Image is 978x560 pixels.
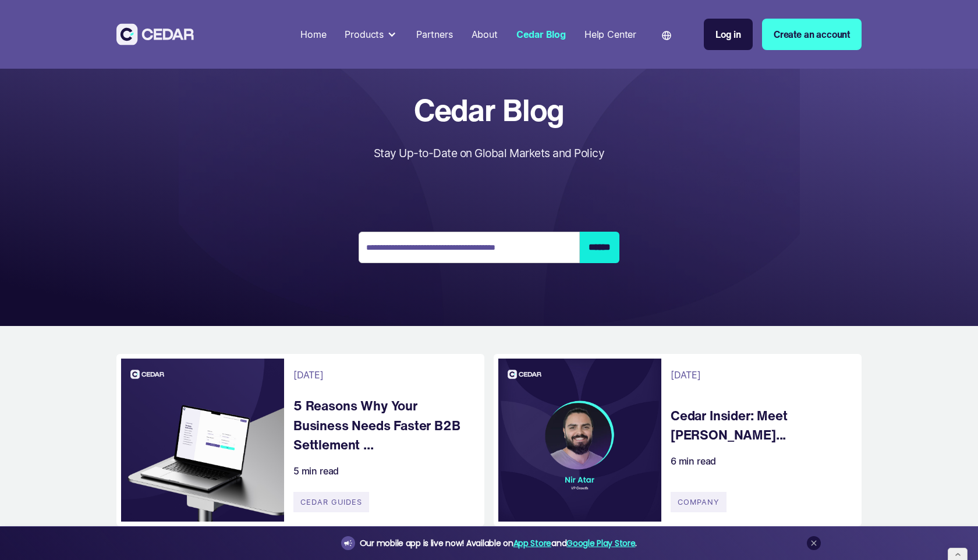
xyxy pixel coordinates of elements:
div: Help Center [584,27,636,41]
a: Partners [412,22,458,47]
div: Home [300,27,326,41]
div: [DATE] [671,368,701,382]
a: Home [296,22,331,47]
a: Cedar Blog [512,22,570,47]
a: 5 Reasons Why Your Business Needs Faster B2B Settlement ... [293,396,473,455]
a: Google Play Store [566,537,635,549]
div: Cedar Blog [516,27,566,41]
div: Partners [416,27,453,41]
div: company [671,492,727,512]
a: Cedar Insider: Meet [PERSON_NAME]... [671,406,850,445]
div: Our mobile app is live now! Available on and . [360,536,637,551]
div: [DATE] [293,368,324,382]
a: Log in [704,19,753,50]
span: Stay Up-to-Date on Global Markets and Policy [374,146,604,160]
span: Cedar Blog [374,93,604,126]
img: announcement [343,538,353,548]
div: About [472,27,498,41]
a: About [467,22,502,47]
div: Products [345,27,384,41]
a: Help Center [580,22,641,47]
a: App Store [513,537,551,549]
div: Products [340,23,402,46]
div: Log in [715,27,741,41]
div: 5 min read [293,464,339,478]
div: 6 min read [671,454,716,468]
a: Create an account [762,19,862,50]
div: Cedar Guides [293,492,369,512]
